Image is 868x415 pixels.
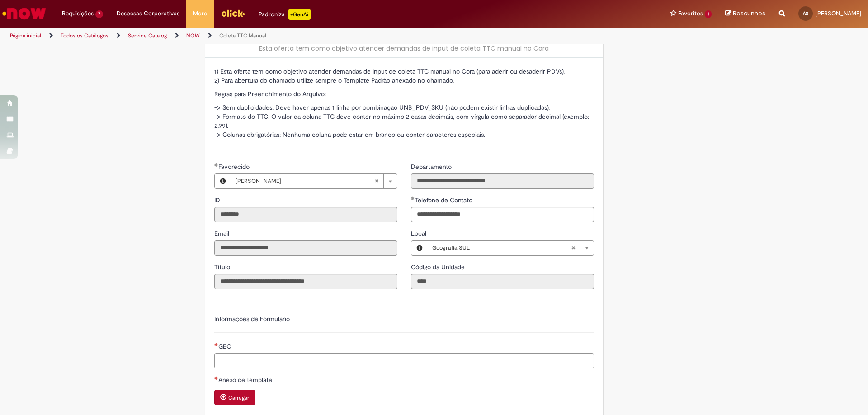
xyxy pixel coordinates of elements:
[228,394,249,401] small: Carregar
[803,10,808,16] span: AS
[214,274,397,289] input: Título
[214,89,594,98] p: Regras para Preenchimento do Arquivo:
[128,32,167,39] a: Service Catalog
[214,103,594,139] p: -> Sem duplicidades: Deve haver apenas 1 linha por combinação UNB_PDV_SKU (não podem existir linh...
[214,263,232,271] span: Somente leitura - Título
[411,207,594,222] input: Telefone de Contato
[288,9,311,20] p: +GenAi
[214,229,231,238] span: Somente leitura - Email
[733,9,765,18] span: Rascunhos
[415,196,474,204] span: Telefone de Contato
[259,9,311,20] div: Padroniza
[411,173,594,189] input: Departamento
[411,163,453,171] span: Somente leitura - Departamento
[725,9,765,18] a: Rascunhos
[678,9,703,18] span: Favoritos
[214,207,397,222] input: ID
[214,376,218,380] span: Necessários
[62,9,94,18] span: Requisições
[411,241,428,255] button: Local, Visualizar este registro Geografia SUL
[95,10,103,18] span: 7
[411,162,453,171] label: Somente leitura - Departamento
[1,5,47,23] img: ServiceNow
[7,28,572,44] ul: Trilhas de página
[214,196,222,204] span: Somente leitura - ID
[214,353,594,368] input: GEO
[236,174,374,188] span: [PERSON_NAME]
[219,32,266,39] a: Coleta TTC Manual
[411,229,428,238] span: Local
[411,263,467,271] span: Somente leitura - Código da Unidade
[186,32,200,39] a: NOW
[428,241,594,255] a: Geografia SULLimpar campo Local
[705,10,712,18] span: 1
[411,196,415,200] span: Obrigatório Preenchido
[214,229,231,238] label: Somente leitura - Email
[214,262,232,271] label: Somente leitura - Título
[193,9,207,18] span: More
[214,196,222,205] label: Somente leitura - ID
[61,32,108,39] a: Todos os Catálogos
[231,174,397,188] a: [PERSON_NAME]Limpar campo Favorecido
[214,44,594,53] div: Esta oferta tem como objetivo atender demandas de input de coleta TTC manual no Cora
[218,163,251,171] span: Necessários - Favorecido
[411,274,594,289] input: Código da Unidade
[214,343,218,346] span: Necessários
[214,163,218,167] span: Obrigatório Preenchido
[411,262,467,271] label: Somente leitura - Código da Unidade
[432,241,571,255] span: Geografia SUL
[214,390,255,405] button: Carregar anexo de Anexo de template Required
[214,240,397,256] input: Email
[117,9,179,18] span: Despesas Corporativas
[816,9,861,17] span: [PERSON_NAME]
[566,241,580,255] abbr: Limpar campo Local
[214,315,290,323] label: Informações de Formulário
[10,32,41,39] a: Página inicial
[218,376,274,384] span: Anexo de template
[221,6,245,20] img: click_logo_yellow_360x200.png
[218,342,233,350] span: GEO
[215,174,231,188] button: Favorecido, Visualizar este registro Ana Leticia Waszak Da Silva
[370,174,383,188] abbr: Limpar campo Favorecido
[214,67,594,85] p: 1) Esta oferta tem como objetivo atender demandas de input de coleta TTC manual no Cora (para ade...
